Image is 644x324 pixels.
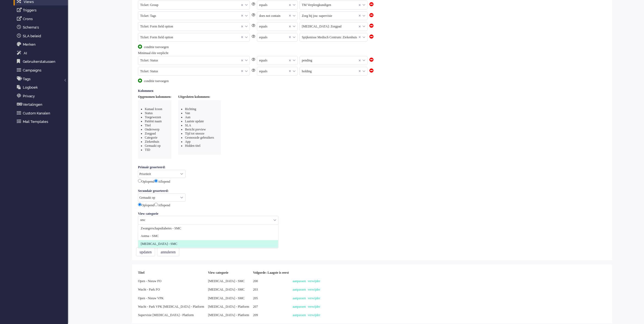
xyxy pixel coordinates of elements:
a: aanpassen [293,313,306,317]
div: Oplopend Aflopend [138,202,606,208]
a: Schema's [16,24,68,30]
a: Tags [16,76,68,82]
div: conditie toevoegen [138,79,179,83]
a: aanpassen [293,288,306,291]
a: aanpassen [293,279,306,283]
span: Onderwerp [145,127,159,131]
span: [MEDICAL_DATA] - SMC [208,296,245,300]
a: Gebruikerstatussen [16,58,68,64]
span: 209 [253,313,258,317]
div: Titel [136,269,206,277]
div: Volgorde: Laagste is eerst [251,269,291,277]
span: Van [185,111,190,115]
div: conditie toevoegen [138,45,179,49]
span: Patiënt naam [145,119,162,123]
span: [MEDICAL_DATA] - Platform [208,305,249,309]
span: Kanaal Icoon [145,107,162,111]
a: verwijder [308,279,320,283]
span: Richting [185,107,196,111]
label: Secundair gesorteerd: [138,188,171,194]
span: Titel [145,123,151,127]
span: Bericht preview [185,127,206,131]
span: Gesnoozde gebruikers [185,136,214,139]
span: SLA [185,123,191,127]
span: Gemaakt op [145,144,161,148]
span: Zorgpad [145,132,156,135]
label: Kolommen [138,89,155,93]
span: 207 [253,305,258,309]
div: Minimaal één verplicht [138,51,606,55]
span: Ziekenhuis [145,140,159,144]
span: Hidden titel [185,144,200,148]
a: Crons [16,16,68,22]
button: updaten [136,248,155,256]
span: [MEDICAL_DATA] - SMC [208,288,245,291]
a: Vertalingen [16,101,68,107]
label: Primair gesorteerd: [138,164,167,170]
label: Uitgesloten kolommen: [178,95,210,99]
span: Aan [185,115,190,119]
span: Wacht - Park VPK [MEDICAL_DATA] - Platform [138,305,204,309]
div: Oplopend Aflopend [138,178,606,184]
span: Tijd tot snooze [185,132,205,135]
span: Wacht - Park FO [138,288,160,291]
div: View categorie [206,269,251,277]
span: Open - Nieuw FO [138,279,161,283]
span: 205 [253,296,258,300]
button: annuleren [157,248,179,256]
a: verwijder [308,305,320,309]
label: Opgenomen kolommen: [138,95,171,99]
span: Toegewezen [145,115,161,119]
li: Astma - SMC [138,232,278,240]
span: Open - Nieuw VPK [138,296,164,300]
span: Categorie [145,136,158,139]
span: Astma - SMC [141,234,159,239]
label: View categorie [138,212,160,216]
a: verwijder [308,288,320,291]
span: Status [145,111,153,115]
a: Logboek [16,84,68,90]
span: 203 [253,288,258,291]
span: 200 [253,279,258,283]
a: verwijder [308,313,320,317]
span: Laatste update [185,119,204,123]
a: aanpassen [293,296,306,300]
a: Ai [16,50,68,56]
span: App [185,140,191,144]
span: [MEDICAL_DATA] - Platform [208,313,249,317]
a: aanpassen [293,305,306,309]
a: Campaigns [16,67,68,73]
a: SLA beleid [16,33,68,39]
li: COPD - SMC [138,240,278,248]
span: [MEDICAL_DATA] - SMC [141,242,177,246]
a: Triggers [16,7,68,13]
span: Zwangerschapsdiabetes - SMC [141,226,181,231]
a: Mail Templates [16,119,68,124]
li: Zwangerschapsdiabetes - SMC [138,225,278,232]
span: AI [24,51,27,55]
span: TID [145,148,150,152]
a: Merken [16,41,68,47]
a: Privacy [16,93,68,99]
a: verwijder [308,296,320,300]
span: Supervisie [MEDICAL_DATA] - Platform [138,313,194,317]
span: [MEDICAL_DATA] - SMC [208,279,245,283]
a: Custom Kanalen [16,110,68,116]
